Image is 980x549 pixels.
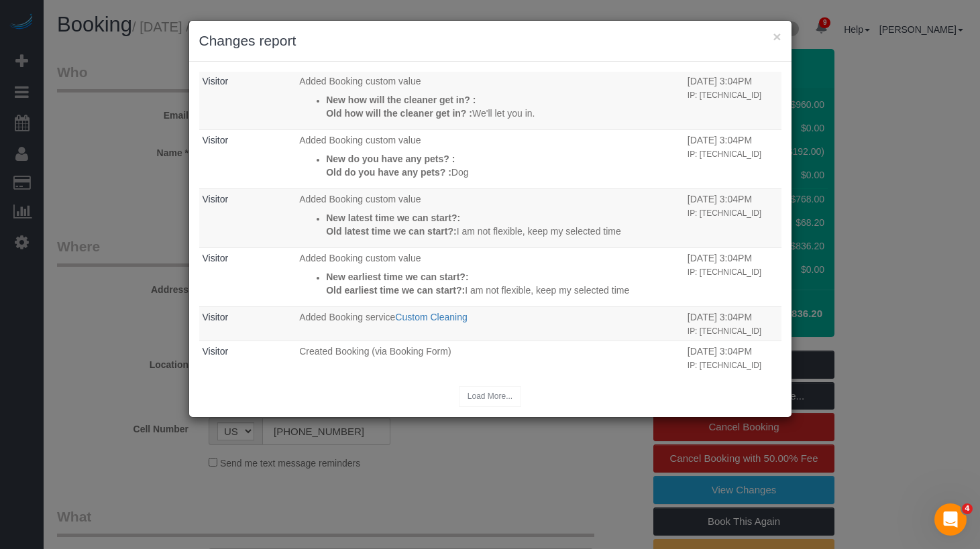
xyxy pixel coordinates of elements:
[199,70,296,129] td: Who
[688,90,761,100] small: IP: [TECHNICAL_ID]
[199,129,296,188] td: Who
[688,149,761,159] small: IP: [TECHNICAL_ID]
[199,188,296,247] td: Who
[296,70,684,129] td: What
[296,306,684,341] td: What
[773,29,781,44] button: ×
[326,154,455,164] strong: New do you have any pets? :
[199,306,296,341] td: Who
[296,129,684,188] td: What
[203,76,229,86] a: Visitor
[203,312,229,322] a: Visitor
[684,70,781,129] td: When
[684,341,781,375] td: When
[326,167,451,178] strong: Old do you have any pets? :
[199,247,296,306] td: Who
[299,312,395,322] span: Added Booking service
[326,107,681,120] p: We'll let you in.
[934,503,967,536] iframe: Intercom live chat
[688,267,761,277] small: IP: [TECHNICAL_ID]
[203,194,229,204] a: Visitor
[203,346,229,357] a: Visitor
[688,361,761,370] small: IP: [TECHNICAL_ID]
[189,21,792,417] sui-modal: Changes report
[299,194,421,204] span: Added Booking custom value
[684,247,781,306] td: When
[326,284,681,297] p: I am not flexible, keep my selected time
[326,225,681,238] p: I am not flexible, keep my selected time
[199,31,781,51] h3: Changes report
[203,135,229,145] a: Visitor
[326,285,465,296] strong: Old earliest time we can start?:
[203,253,229,263] a: Visitor
[962,503,973,514] span: 4
[299,253,421,263] span: Added Booking custom value
[299,76,421,86] span: Added Booking custom value
[326,212,460,223] strong: New latest time we can start?:
[395,312,467,322] a: Custom Cleaning
[684,306,781,341] td: When
[684,129,781,188] td: When
[688,326,761,336] small: IP: [TECHNICAL_ID]
[326,226,457,237] strong: Old latest time we can start?:
[199,341,296,375] td: Who
[326,271,468,282] strong: New earliest time we can start?:
[296,341,684,375] td: What
[684,188,781,247] td: When
[299,346,451,357] span: Created Booking (via Booking Form)
[296,247,684,306] td: What
[326,108,472,119] strong: Old how will the cleaner get in? :
[688,208,761,218] small: IP: [TECHNICAL_ID]
[299,135,421,145] span: Added Booking custom value
[326,166,681,179] p: Dog
[326,95,476,105] strong: New how will the cleaner get in? :
[296,188,684,247] td: What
